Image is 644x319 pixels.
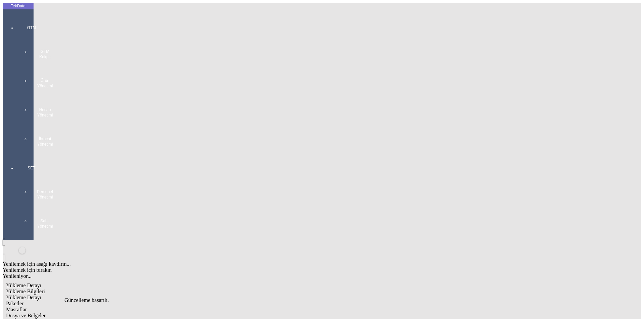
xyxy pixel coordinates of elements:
span: Ürün Yönetimi [35,78,55,89]
span: SET [21,165,42,171]
div: TekData [3,3,34,9]
span: Sabit Yönetimi [35,218,55,229]
div: Yenilemek için bırakın [3,267,541,273]
span: Yükleme Detayı [6,283,41,288]
div: Yenileniyor... [3,273,541,279]
span: Hesap Yönetimi [35,107,55,118]
span: Personel Yönetimi [35,189,55,200]
span: GTM Kokpit [35,49,55,60]
span: Yükleme Bilgileri [6,289,45,294]
span: Paketler [6,301,23,306]
span: Dosya ve Belgeler [6,313,46,318]
div: Yenilemek için aşağı kaydırın... [3,261,541,267]
span: Yükleme Detayı [6,295,41,300]
div: Güncelleme başarılı. [64,297,580,303]
span: Masraflar [6,307,27,312]
span: İhracat Yönetimi [35,136,55,147]
span: GTM [21,25,42,30]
